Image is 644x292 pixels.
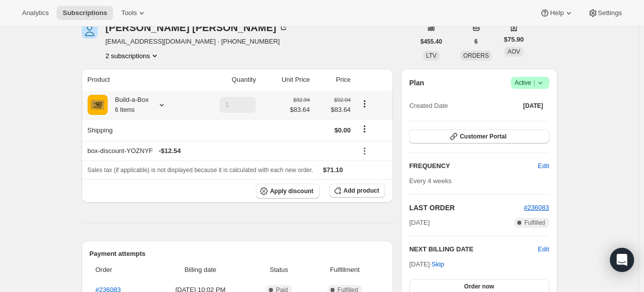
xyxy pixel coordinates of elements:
[256,184,319,199] button: Apply discount
[534,6,579,20] button: Help
[335,126,351,134] span: $0.00
[409,244,538,254] h2: NEXT BILLING DATE
[108,95,149,115] div: Build-a-Box
[460,132,506,140] span: Customer Portal
[463,52,489,59] span: ORDERS
[63,9,107,17] span: Subscriptions
[409,260,444,268] span: [DATE] ·
[426,256,450,272] button: Skip
[409,203,524,213] h2: LAST ORDER
[106,51,160,61] button: Product actions
[421,38,442,46] span: $455.40
[253,265,304,275] span: Status
[290,105,310,115] span: $83.64
[90,259,151,281] th: Order
[415,35,448,49] button: $455.40
[538,244,549,254] button: Edit
[523,102,543,110] span: [DATE]
[426,52,437,59] span: LTV
[538,161,549,171] span: Edit
[88,146,351,156] div: box-discount-YOZNYF
[259,69,313,91] th: Unit Price
[313,69,354,91] th: Price
[409,129,549,143] button: Customer Portal
[464,282,494,290] span: Order now
[524,204,549,211] a: #236083
[115,6,153,20] button: Tools
[517,99,549,113] button: [DATE]
[88,167,313,174] span: Sales tax (if applicable) is not displayed because it is calculated with each new order.
[316,105,351,115] span: $83.64
[323,166,343,174] span: $71.10
[432,259,444,269] span: Skip
[115,106,135,113] small: 6 Items
[524,219,545,227] span: Fulfilled
[82,119,192,141] th: Shipping
[310,265,379,275] span: Fulfillment
[88,95,108,115] img: product img
[507,48,520,55] span: AOV
[409,161,538,171] h2: FREQUENCY
[192,69,259,91] th: Quantity
[90,249,386,259] h2: Payment attempts
[610,248,634,272] div: Open Intercom Messenger
[293,97,310,103] small: $92.94
[409,78,424,88] h2: Plan
[409,101,448,111] span: Created Date
[504,35,524,45] span: $75.90
[57,6,113,20] button: Subscriptions
[409,177,452,185] span: Every 4 weeks
[82,69,192,91] th: Product
[154,265,248,275] span: Billing date
[357,98,373,109] button: Product actions
[330,184,385,198] button: Add product
[409,218,430,228] span: [DATE]
[474,38,478,46] span: 6
[515,78,545,88] span: Active
[121,9,137,17] span: Tools
[334,97,351,103] small: $92.94
[468,35,484,49] button: 6
[357,123,373,134] button: Shipping actions
[16,6,55,20] button: Analytics
[550,9,563,17] span: Help
[159,146,181,156] span: - $12.54
[22,9,49,17] span: Analytics
[598,9,622,17] span: Settings
[344,187,379,195] span: Add product
[270,187,313,195] span: Apply discount
[82,23,98,39] span: Derek fogel
[106,37,288,47] span: [EMAIL_ADDRESS][DOMAIN_NAME] · [PHONE_NUMBER]
[524,203,549,213] button: #236083
[106,23,288,33] div: [PERSON_NAME] [PERSON_NAME]
[533,79,535,87] span: |
[582,6,628,20] button: Settings
[532,158,555,174] button: Edit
